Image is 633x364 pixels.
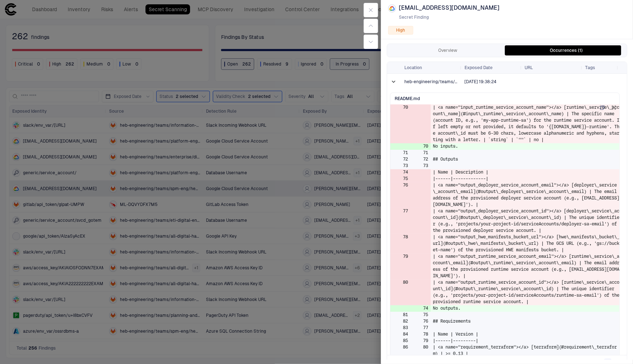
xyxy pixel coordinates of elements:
td: 71 [410,150,431,156]
td: 73 [410,163,431,169]
td: | <a name="output_runtime_service_account_id"></a> [runtime\_service\_account\_id](#output\_runti... [431,279,619,305]
td: 77 [390,208,410,234]
span: High [396,27,405,33]
td: 79 [390,253,410,279]
span: README.md [395,96,420,102]
div: GCP [389,5,395,11]
span: URL [525,65,533,71]
td: 76 [390,182,410,208]
td: 71 [390,150,410,156]
td: |------|-------------| [431,176,619,182]
td: 75 [390,176,410,182]
td: 74 [410,305,431,312]
td: 75 [410,312,431,318]
td: 82 [390,318,410,325]
td: 81 [390,312,410,318]
td: 72 [410,156,431,163]
span: Location [404,65,422,71]
td: No inputs. [431,143,619,150]
td: 85 [390,338,410,344]
td: 80 [410,344,431,357]
button: Overview [389,45,507,55]
td: 83 [390,325,410,331]
td: 76 [410,318,431,325]
td: 79 [410,338,431,344]
td: 80 [390,279,410,305]
td: 70 [410,143,431,150]
td: | <a name="output_deployer_service_account_email"></a> [deployer\_service\_account\_email](#outpu... [431,182,619,208]
span: Exposed Date [464,65,493,71]
td: ## Outputs [431,156,619,163]
td: 70 [390,104,410,143]
div: 6/16/2025 00:38:24 (GMT+00:00 UTC) [464,79,497,85]
td: 77 [410,325,431,331]
span: Secret Finding [399,14,499,20]
td: | <a name="output_runtime_service_account_email"></a> [runtime\_service\_account\_email](#output\... [431,253,619,279]
td: 78 [390,234,410,253]
td: | <a name="input_runtime_service_account_name"></a> [runtime\_service\_account\_name](#input\_run... [431,104,619,143]
td: 86 [390,344,410,357]
span: [EMAIL_ADDRESS][DOMAIN_NAME] [399,4,499,12]
td: 72 [390,156,410,163]
td: |------|---------| [431,338,619,344]
td: | Name | Description | [431,169,619,176]
td: | <a name="output_deployer_service_account_id"></a> [deployer\_service\_account\_id](#output\_dep... [431,208,619,234]
td: | Name | Version | [431,331,619,338]
td: ## Requirements [431,318,619,325]
button: Occurrences (1) [507,45,625,55]
td: | <a name="requirement_terraform"></a> [terraform](#requirement\_terraform) | >= 0.13 | [431,344,619,357]
td: 74 [390,169,410,176]
td: 84 [390,331,410,338]
td: No outputs. [431,305,619,312]
span: Tags [585,65,595,71]
span: [DATE] 19:38:24 [464,79,497,85]
td: 73 [390,163,410,169]
td: 78 [410,331,431,338]
td: | <a name="output_hwe_manifests_bucket_url"></a> [hwe\_manifests\_bucket\_url](#output\_hwe\_mani... [431,234,619,253]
